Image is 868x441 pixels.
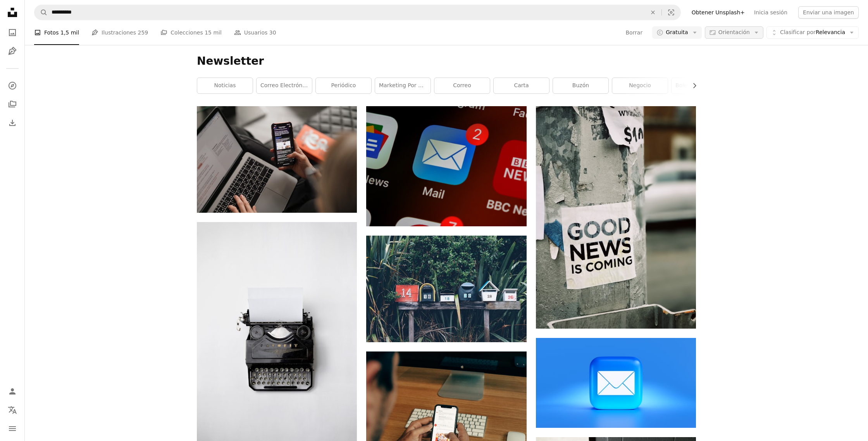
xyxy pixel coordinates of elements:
[536,214,696,220] a: white Good News Is Coming paper on wall
[644,5,661,20] button: Borrar
[672,78,727,93] a: boletín informativo por correo electrónico
[375,78,431,93] a: Marketing por correo electrónico
[5,421,20,436] button: Menú
[5,43,20,59] a: Ilustraciones
[205,28,222,37] span: 15 mil
[5,5,20,22] a: Inicio — Unsplash
[666,29,688,36] span: Gratuita
[138,28,148,37] span: 259
[34,5,48,20] button: Buscar en Unsplash
[197,78,253,93] a: noticias
[160,20,222,45] a: Colecciones 15 mil
[766,26,859,39] button: Clasificar porRelevancia
[705,26,763,39] button: Orientación
[5,78,20,93] a: Explorar
[5,96,20,112] a: Colecciones
[652,26,702,39] button: Gratuita
[197,336,357,343] a: black Fayorit typewriter with printer paper
[780,29,845,36] span: Relevancia
[366,425,526,432] a: hombre sosteniendo el teléfono mientras se apoya en la mesa
[612,78,668,93] a: negocio
[91,20,148,45] a: Ilustraciones 259
[5,25,20,40] a: Fotos
[553,78,608,93] a: buzón
[536,379,696,386] a: un botón azul con un sobre blanco
[316,78,371,93] a: periódico
[536,106,696,329] img: white Good News Is Coming paper on wall
[780,29,816,35] span: Clasificar por
[718,29,750,35] span: Orientación
[197,54,696,68] h1: Newsletter
[687,78,696,93] button: desplazar lista a la derecha
[257,78,312,93] a: Correo electrónico
[662,5,680,20] button: Búsqueda visual
[798,6,859,19] button: Enviar una imagen
[366,285,526,292] a: Seis buzones de correo de colores variados
[234,20,276,45] a: Usuarios 30
[494,78,549,93] a: carta
[34,5,681,20] form: Encuentra imágenes en todo el sitio
[434,78,490,93] a: correo
[5,402,20,418] button: Idioma
[536,338,696,428] img: un botón azul con un sobre blanco
[269,28,276,37] span: 30
[197,156,357,163] a: Persona sosteniendo iPhone 4 negro
[625,26,643,39] button: Borrar
[5,384,20,399] a: Iniciar sesión / Registrarse
[687,6,749,19] a: Obtener Unsplash+
[366,106,526,226] img: juego de adivinanzas con logotipo azul y blanco
[366,162,526,169] a: juego de adivinanzas con logotipo azul y blanco
[5,115,20,131] a: Historial de descargas
[197,106,357,213] img: Persona sosteniendo iPhone 4 negro
[366,236,526,342] img: Seis buzones de correo de colores variados
[749,6,792,19] a: Inicia sesión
